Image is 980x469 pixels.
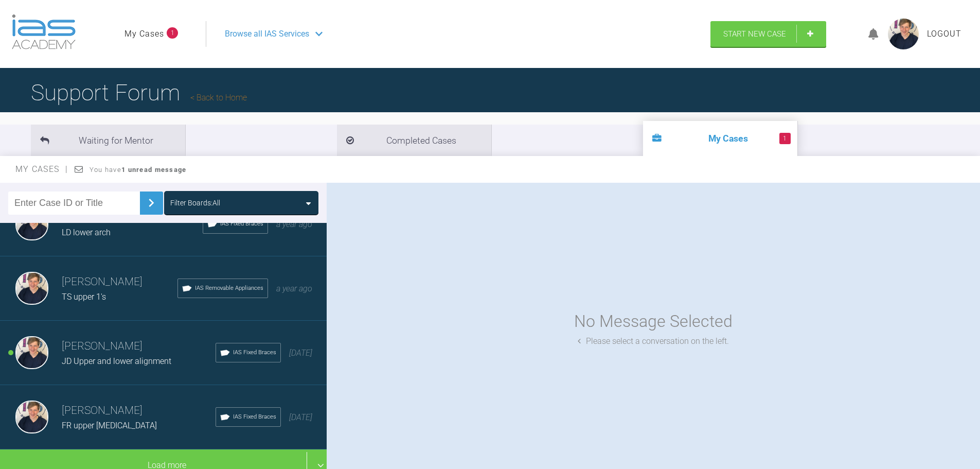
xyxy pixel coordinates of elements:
[723,29,786,39] span: Start New Case
[195,284,263,293] span: IAS Removable Appliances
[124,27,164,41] a: My Cases
[289,412,312,422] span: [DATE]
[62,228,111,237] span: LD lower arch
[143,195,159,211] img: chevronRight.28bd32b0.svg
[927,27,961,41] a: Logout
[888,19,919,49] img: profile.png
[337,125,491,156] li: Completed Cases
[121,166,186,173] strong: 1 unread message
[167,27,178,39] span: 1
[276,219,312,229] span: a year ago
[15,164,68,174] span: My Cases
[62,338,216,355] h3: [PERSON_NAME]
[220,219,263,229] span: IAS Fixed Braces
[15,272,48,305] img: Jack Gardner
[12,14,76,49] img: logo-light.3e3ef733.png
[578,335,729,348] div: Please select a conversation on the left.
[276,284,312,293] span: a year ago
[62,356,171,366] span: JD Upper and lower alignment
[574,308,733,335] div: No Message Selected
[233,348,276,357] span: IAS Fixed Braces
[170,197,220,209] div: Filter Boards: All
[31,125,185,156] li: Waiting for Mentor
[225,27,309,41] span: Browse all IAS Services
[233,412,276,422] span: IAS Fixed Braces
[62,292,106,302] span: TS upper 1's
[643,121,797,156] li: My Cases
[779,133,791,144] span: 1
[710,21,826,47] a: Start New Case
[15,336,48,369] img: Jack Gardner
[62,421,157,430] span: FR upper [MEDICAL_DATA]
[289,348,312,358] span: [DATE]
[62,402,216,420] h3: [PERSON_NAME]
[15,207,48,240] img: Jack Gardner
[8,192,140,215] input: Enter Case ID or Title
[90,166,187,173] span: You have
[190,93,247,102] a: Back to Home
[31,75,247,111] h1: Support Forum
[62,273,177,291] h3: [PERSON_NAME]
[15,401,48,433] img: Jack Gardner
